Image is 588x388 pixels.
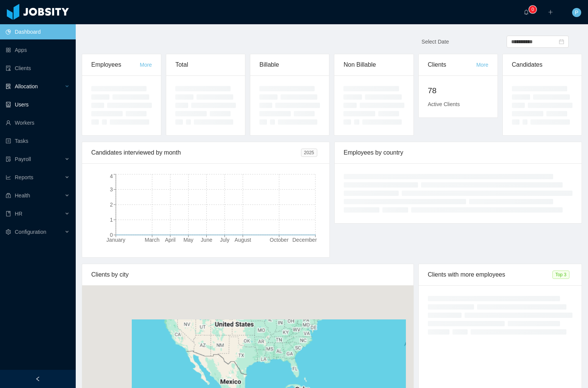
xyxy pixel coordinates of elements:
a: icon: pie-chartDashboard [6,24,70,39]
i: icon: bell [524,9,529,15]
div: Billable [259,54,320,75]
i: icon: medicine-box [6,193,11,198]
div: Non Billable [343,54,404,75]
div: Clients [428,54,476,75]
tspan: May [183,237,193,243]
tspan: 2 [110,202,113,208]
sup: 0 [529,6,537,13]
i: icon: line-chart [6,175,11,180]
div: Employees by country [344,142,573,163]
span: P [575,8,578,17]
a: More [476,62,488,68]
a: icon: userWorkers [6,115,70,130]
i: icon: calendar [559,39,564,44]
div: Candidates interviewed by month [91,142,301,163]
tspan: 1 [110,217,113,223]
tspan: December [292,237,317,243]
a: More [140,62,152,68]
a: icon: auditClients [6,61,70,76]
span: Configuration [15,229,46,235]
a: icon: appstoreApps [6,42,70,58]
span: Health [15,192,30,199]
div: Clients by city [91,264,404,285]
tspan: July [220,237,229,243]
a: icon: profileTasks [6,133,70,149]
i: icon: book [6,211,11,216]
i: icon: plus [548,9,553,15]
span: Active Clients [428,101,460,107]
h2: 78 [428,84,488,97]
span: Reports [15,174,33,180]
i: icon: setting [6,229,11,235]
tspan: March [145,237,159,243]
div: Clients with more employees [428,264,552,285]
span: HR [15,211,22,217]
tspan: April [165,237,176,243]
tspan: 4 [110,173,113,179]
div: Employees [91,54,140,75]
tspan: August [235,237,251,243]
tspan: 0 [110,232,113,238]
tspan: 3 [110,186,113,192]
span: Select Date [421,39,449,45]
span: 2025 [301,149,317,157]
i: icon: solution [6,84,11,89]
div: Total [175,54,236,75]
a: icon: robotUsers [6,97,70,112]
span: Allocation [15,83,38,89]
i: icon: file-protect [6,156,11,162]
span: Top 3 [552,271,569,279]
div: Candidates [512,54,572,75]
span: Payroll [15,156,31,162]
tspan: October [270,237,289,243]
tspan: June [201,237,212,243]
tspan: January [106,237,125,243]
